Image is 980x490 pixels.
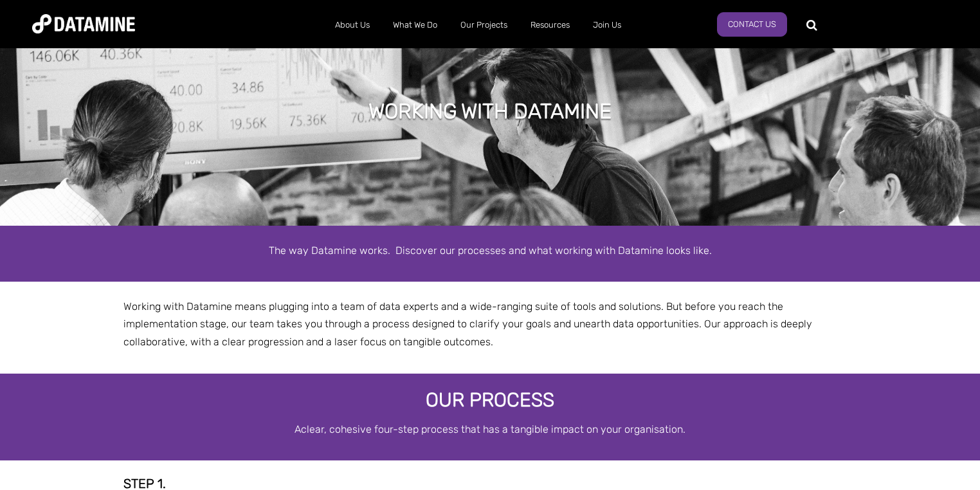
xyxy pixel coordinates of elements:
[32,14,135,33] img: Datamine
[426,388,554,412] span: Our Process
[449,8,519,42] a: Our Projects
[519,8,581,42] a: Resources
[381,8,449,42] a: What We Do
[323,8,381,42] a: About Us
[717,12,787,37] a: Contact Us
[368,97,612,125] h1: Working with Datamine
[123,300,812,347] span: Working with Datamine means plugging into a team of data experts and a wide-ranging suite of tool...
[581,8,633,42] a: Join Us
[123,357,124,358] img: Banking & Financial
[295,423,301,435] span: A
[301,423,685,435] span: clear, cohesive four-step process that has a tangible impact on your organisation.
[123,242,857,259] p: The way Datamine works. Discover our processes and what working with Datamine looks like.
